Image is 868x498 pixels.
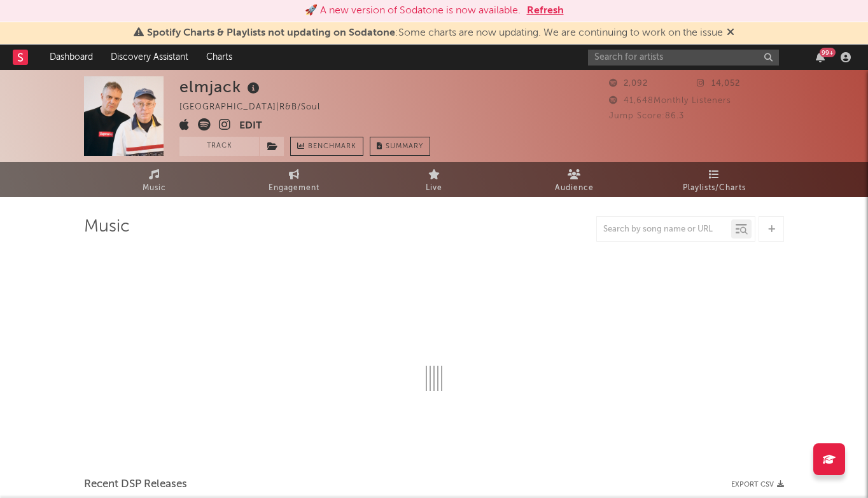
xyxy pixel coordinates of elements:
[683,181,746,196] span: Playlists/Charts
[364,162,504,197] a: Live
[269,181,319,196] span: Engagement
[386,143,423,150] span: Summary
[588,50,779,66] input: Search for artists
[290,137,363,156] a: Benchmark
[555,181,594,196] span: Audience
[597,225,731,235] input: Search by song name or URL
[308,139,356,155] span: Benchmark
[527,3,564,18] button: Refresh
[609,80,648,88] span: 2,092
[224,162,364,197] a: Engagement
[197,45,241,70] a: Charts
[179,76,263,97] div: elmjack
[727,28,734,38] span: Dismiss
[84,162,224,197] a: Music
[147,28,395,38] span: Spotify Charts & Playlists not updating on Sodatone
[84,477,187,492] span: Recent DSP Releases
[609,97,731,105] span: 41,648 Monthly Listeners
[370,137,430,156] button: Summary
[820,48,836,57] div: 99 +
[179,100,335,115] div: [GEOGRAPHIC_DATA] | R&B/Soul
[239,118,262,134] button: Edit
[644,162,784,197] a: Playlists/Charts
[816,52,825,62] button: 99+
[102,45,197,70] a: Discovery Assistant
[697,80,740,88] span: 14,052
[305,3,521,18] div: 🚀 A new version of Sodatone is now available.
[147,28,723,38] span: : Some charts are now updating. We are continuing to work on the issue
[41,45,102,70] a: Dashboard
[179,137,259,156] button: Track
[504,162,644,197] a: Audience
[731,481,784,488] button: Export CSV
[426,181,442,196] span: Live
[609,112,684,120] span: Jump Score: 86.3
[143,181,166,196] span: Music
